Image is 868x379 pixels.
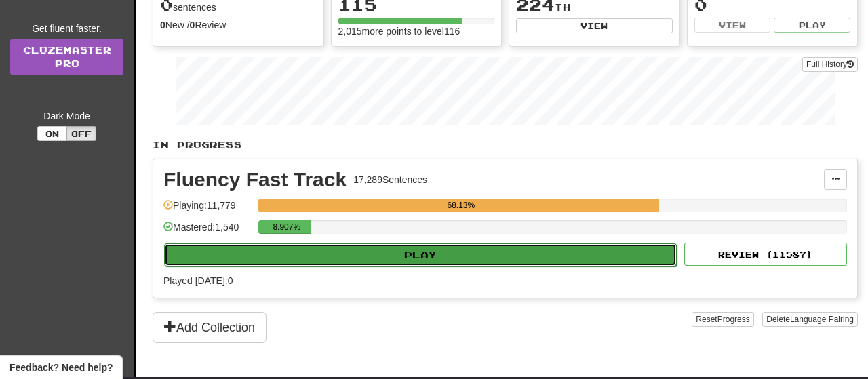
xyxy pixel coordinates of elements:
[762,312,858,327] button: DeleteLanguage Pairing
[163,169,347,190] div: Fluency Fast Track
[10,109,123,123] div: Dark Mode
[37,126,67,141] button: On
[66,126,96,141] button: Off
[353,173,427,186] div: 17,289 Sentences
[10,22,123,35] div: Get fluent faster.
[160,20,165,31] strong: 0
[684,243,847,266] button: Review (11587)
[802,57,858,72] button: Full History
[153,138,858,152] p: In Progress
[338,24,495,38] div: 2,015 more points to level 116
[10,39,123,75] a: ClozemasterPro
[163,220,252,243] div: Mastered: 1,540
[262,199,659,212] div: 68.13%
[692,312,753,327] button: ResetProgress
[516,18,673,33] button: View
[9,361,113,374] span: Open feedback widget
[163,275,233,286] span: Played [DATE]: 0
[774,18,850,33] button: Play
[694,18,771,33] button: View
[190,20,195,31] strong: 0
[262,220,311,234] div: 8.907%
[163,199,252,221] div: Playing: 11,779
[153,312,267,343] button: Add Collection
[160,18,317,32] div: New / Review
[717,315,750,324] span: Progress
[790,315,854,324] span: Language Pairing
[164,243,677,266] button: Play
